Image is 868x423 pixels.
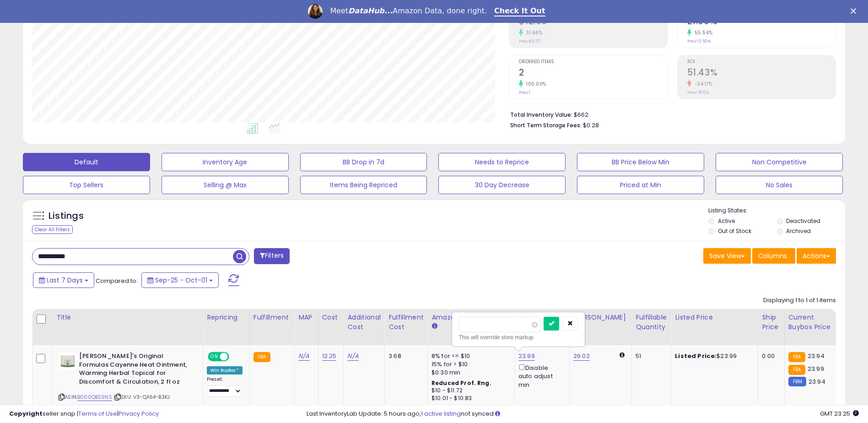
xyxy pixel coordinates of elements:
[510,108,829,119] li: $662
[519,67,667,80] h2: 2
[162,176,289,194] button: Selling @ Max
[703,248,751,264] button: Save View
[523,81,546,87] small: 100.00%
[691,29,713,36] small: 55.56%
[675,352,751,360] div: $23.99
[762,313,780,332] div: Ship Price
[431,395,507,402] div: $10.01 - $10.83
[207,313,246,322] div: Repricing
[786,227,811,235] label: Archived
[322,313,340,322] div: Cost
[820,409,859,418] span: 2025-10-9 23:25 GMT
[808,352,825,360] span: 23.94
[494,6,545,16] a: Check It Out
[788,313,836,332] div: Current Buybox Price
[78,409,117,418] a: Terms of Use
[636,352,664,360] div: 51
[388,313,424,332] div: Fulfillment Cost
[421,409,461,418] a: 1 active listing
[573,352,590,361] a: 26.02
[33,272,94,288] button: Last 7 Days
[141,272,219,288] button: Sep-25 - Oct-01
[431,379,491,387] b: Reduced Prof. Rng.
[431,369,507,377] div: $0.30 min
[56,313,199,322] div: Title
[788,365,805,375] small: FBA
[762,352,777,360] div: 0.00
[523,29,542,36] small: 31.66%
[388,352,421,360] div: 3.68
[330,6,487,16] div: Meet Amazon Data, done right.
[23,176,150,194] button: Top Sellers
[9,409,43,418] strong: Copyright
[162,153,289,171] button: Inventory Age
[636,313,667,332] div: Fulfillable Quantity
[716,176,843,194] button: No Sales
[49,210,84,222] h5: Listings
[788,352,805,362] small: FBA
[79,352,190,388] b: [PERSON_NAME]'s Original Formulas Cayenne Heat Ointment, Warming Herbal Topical for Discomfort & ...
[431,360,507,369] div: 15% for > $10
[253,352,270,362] small: FBA
[209,353,220,361] span: ON
[687,67,836,80] h2: 51.43%
[431,322,437,331] small: Amazon Fees.
[519,60,667,65] span: Ordered Items
[113,393,170,401] span: | SKU: V3-QA54-B3KJ
[23,153,150,171] button: Default
[298,352,309,361] a: N/A
[763,296,836,305] div: Displaying 1 to 1 of 1 items
[687,38,711,44] small: Prev: 13.50%
[347,313,381,332] div: Additional Cost
[519,38,540,44] small: Prev: $9.57
[207,376,243,397] div: Preset:
[307,410,859,418] div: Last InventoryLab Update: 5 hours ago, not synced.
[752,248,795,264] button: Columns
[518,363,562,389] div: Disable auto adjust min
[708,206,845,215] p: Listing States:
[300,153,427,171] button: BB Drop in 7d
[518,352,535,361] a: 23.99
[797,248,836,264] button: Actions
[691,81,712,87] small: -34.17%
[788,377,806,386] small: FBM
[322,352,337,361] a: 12.25
[851,8,860,14] div: Close
[59,352,77,370] img: 41s8B633V5L._SL40_.jpg
[718,217,735,225] label: Active
[577,176,704,194] button: Priced at Min
[808,364,824,373] span: 23.99
[308,4,323,19] img: Profile image for Georgie
[47,276,83,285] span: Last 7 Days
[155,276,207,285] span: Sep-25 - Oct-01
[9,410,159,418] div: seller snap | |
[438,153,566,171] button: Needs to Reprice
[228,353,243,361] span: OFF
[347,352,358,361] a: N/A
[718,227,751,235] label: Out of Stock
[207,366,243,374] div: Win BuyBox *
[431,313,511,322] div: Amazon Fees
[577,153,704,171] button: BB Price Below Min
[510,121,582,129] b: Short Term Storage Fees:
[786,217,820,225] label: Deactivated
[675,313,754,322] div: Listed Price
[716,153,843,171] button: Non Competitive
[431,387,507,395] div: $10 - $11.72
[438,176,566,194] button: 30 Day Decrease
[687,90,709,95] small: Prev: 78.12%
[32,225,73,234] div: Clear All Filters
[96,277,138,285] span: Compared to:
[675,352,717,360] b: Listed Price:
[300,176,427,194] button: Items Being Repriced
[459,333,578,342] div: This will override store markup
[583,121,599,130] span: $0.28
[348,6,393,15] i: DataHub...
[431,352,507,360] div: 8% for <= $10
[77,393,112,401] a: B000QBS9NS
[758,251,787,260] span: Columns
[809,377,825,386] span: 23.94
[573,313,628,322] div: [PERSON_NAME]
[119,409,159,418] a: Privacy Policy
[519,90,530,95] small: Prev: 1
